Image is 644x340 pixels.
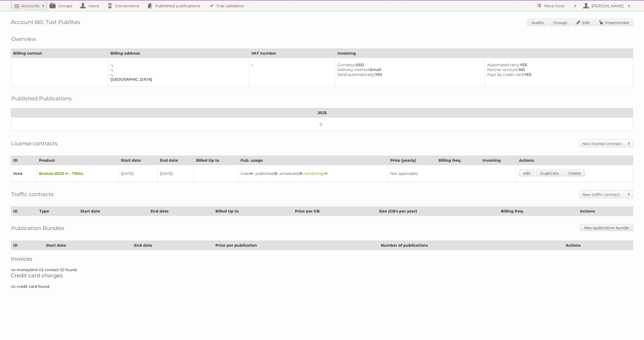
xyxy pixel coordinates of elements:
[78,1,105,11] a: Users
[11,139,58,147] h2: License contracts
[11,272,633,279] h2: Credit card charges
[534,1,579,11] a: More tools
[487,67,519,72] span: Partner account:
[158,165,194,182] td: [DATE]
[37,156,119,165] th: Product
[499,207,577,216] th: Billing freq.
[11,241,44,250] th: ID
[388,156,436,165] th: Price (yearly)
[293,207,377,216] th: Price per GB
[238,156,388,165] th: Pub. usage
[11,108,633,118] th: 2025
[304,171,328,176] span: remaining:
[44,241,132,250] th: Start date
[37,207,78,216] th: Type
[388,165,517,182] td: Not applicable.
[487,62,629,67] div: YES
[337,72,481,77] div: YES
[119,156,158,165] th: Start date
[577,207,633,216] th: Actions
[379,241,563,250] th: Number of publications
[300,171,302,176] strong: 0
[517,156,633,165] th: Actions
[11,1,47,11] a: Accounts
[536,169,563,176] a: Duplicate
[377,207,499,216] th: Size (GB's per year)
[11,224,64,232] h2: Publication Bundles
[436,156,480,165] th: Billing freq.
[145,1,206,11] a: Published publications
[11,156,37,165] th: ID
[11,165,37,182] td: 1444
[487,72,524,77] span: Pays by credit card:
[563,241,633,250] th: Actions
[564,169,585,176] a: Delete
[11,35,36,43] h2: Overview
[11,256,633,262] h2: Invoices
[105,1,145,11] a: Conversions
[119,165,158,182] td: [DATE]
[249,58,335,86] td: –
[580,140,633,147] a: New license contract
[11,118,633,131] td: 0
[337,62,356,67] span: Currency:
[249,49,335,58] th: VAT number
[579,1,633,11] a: [PERSON_NAME]
[337,67,481,72] div: Email
[194,156,238,165] th: Billed Up to
[110,67,245,72] div: –,
[335,49,633,58] th: Invoicing
[249,171,253,176] strong: ∞
[206,1,250,11] a: Trial validation
[580,224,633,231] a: New publication bundle
[213,207,293,216] th: Billed Up to
[37,165,119,182] td: Bronze-2023 ∞ - TRIAL
[274,171,277,176] strong: 0
[132,241,213,250] th: End date
[337,67,370,72] span: Delivery method:
[590,3,625,9] h2: [PERSON_NAME]
[11,49,108,58] th: Billing contact
[582,141,625,146] h2: New license contract
[480,156,517,165] th: Invoicing
[238,165,388,182] td: max: - published: - scheduled: -
[582,192,625,197] h2: New traffic contract
[519,169,535,176] a: edit
[78,207,148,216] th: Start date
[487,67,629,72] div: NO
[148,207,213,216] th: End date
[110,62,245,67] div: –,
[544,3,571,9] h2: More tools
[11,190,54,198] h2: Traffic contracts
[527,19,548,26] a: Audits
[580,190,633,198] a: New traffic contract
[110,77,245,82] div: [GEOGRAPHIC_DATA]
[487,72,629,77] div: YES
[573,19,594,26] a: Edit
[337,72,375,77] span: Send automatically:
[158,156,194,165] th: End date
[110,72,245,77] div: –,
[47,1,78,11] a: Groups
[324,171,328,176] strong: ∞
[549,19,572,26] a: Groups
[337,62,481,67] div: USD
[487,62,520,67] span: Automated retry:
[595,19,633,26] a: Impersonate
[11,94,72,102] h2: Published Publications
[625,190,633,198] span: Toggle
[108,49,249,58] th: Billing address
[11,207,37,216] th: ID
[22,3,39,9] h2: Accounts
[213,241,378,250] th: Price per publication
[11,19,633,27] h1: Account 661: Tust Publitas
[625,140,633,147] span: Toggle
